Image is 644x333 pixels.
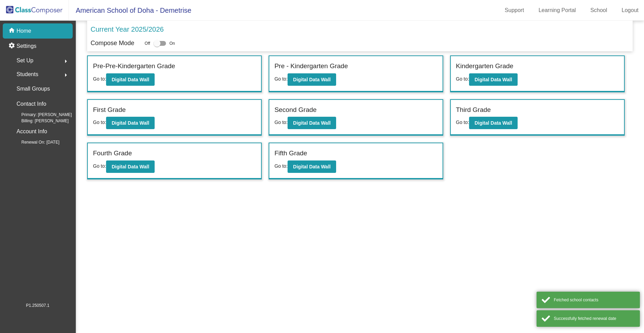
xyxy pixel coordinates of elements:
[69,5,191,16] span: American School of Doha - Demetrise
[17,70,38,79] span: Students
[17,84,50,94] p: Small Groups
[469,117,518,129] button: Digital Data Wall
[62,71,70,79] mat-icon: arrow_right
[112,77,149,82] b: Digital Data Wall
[112,164,149,169] b: Digital Data Wall
[533,5,582,16] a: Learning Portal
[456,119,469,125] span: Go to:
[475,77,512,82] b: Digital Data Wall
[293,120,331,126] b: Digital Data Wall
[288,73,336,86] button: Digital Data Wall
[10,112,72,118] span: Primary: [PERSON_NAME]
[554,315,635,322] div: Successfully fetched renewal date
[274,148,307,158] label: Fifth Grade
[145,40,150,46] span: Off
[554,297,635,303] div: Fetched school contacts
[10,118,69,124] span: Billing: [PERSON_NAME]
[93,105,126,115] label: First Grade
[106,73,155,86] button: Digital Data Wall
[93,61,175,71] label: Pre-Pre-Kindergarten Grade
[91,39,134,48] p: Compose Mode
[274,61,348,71] label: Pre - Kindergarten Grade
[293,164,331,169] b: Digital Data Wall
[17,56,33,65] span: Set Up
[475,120,512,126] b: Digital Data Wall
[288,160,336,173] button: Digital Data Wall
[456,61,513,71] label: Kindergarten Grade
[274,119,288,125] span: Go to:
[274,163,288,169] span: Go to:
[93,119,106,125] span: Go to:
[17,42,37,50] p: Settings
[293,77,331,82] b: Digital Data Wall
[8,27,17,35] mat-icon: home
[456,105,491,115] label: Third Grade
[274,105,317,115] label: Second Grade
[288,117,336,129] button: Digital Data Wall
[91,24,164,34] p: Current Year 2025/2026
[17,27,31,35] p: Home
[17,99,46,109] p: Contact Info
[469,73,518,86] button: Digital Data Wall
[585,5,613,16] a: School
[112,120,149,126] b: Digital Data Wall
[106,160,155,173] button: Digital Data Wall
[62,57,70,65] mat-icon: arrow_right
[93,148,132,158] label: Fourth Grade
[93,163,106,169] span: Go to:
[17,127,47,136] p: Account Info
[106,117,155,129] button: Digital Data Wall
[10,139,59,145] span: Renewal On: [DATE]
[616,5,644,16] a: Logout
[169,40,175,46] span: On
[8,42,17,50] mat-icon: settings
[456,76,469,82] span: Go to:
[499,5,530,16] a: Support
[93,76,106,82] span: Go to:
[274,76,288,82] span: Go to:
